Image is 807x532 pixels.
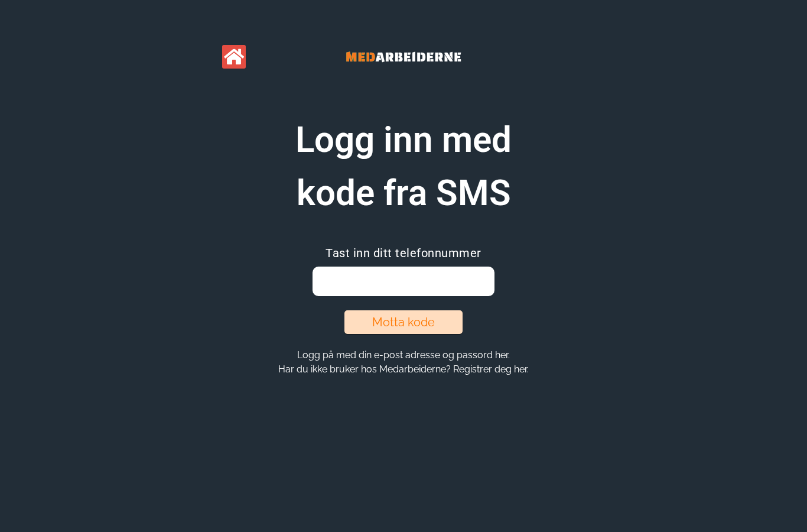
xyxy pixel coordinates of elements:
button: Har du ikke bruker hos Medarbeiderne? Registrer deg her. [275,363,532,375]
h1: Logg inn med kode fra SMS [256,113,551,220]
span: Tast inn ditt telefonnummer [326,246,481,260]
img: Banner [315,35,492,78]
button: Motta kode [344,310,463,334]
button: Logg på med din e-post adresse og passord her. [294,349,513,361]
